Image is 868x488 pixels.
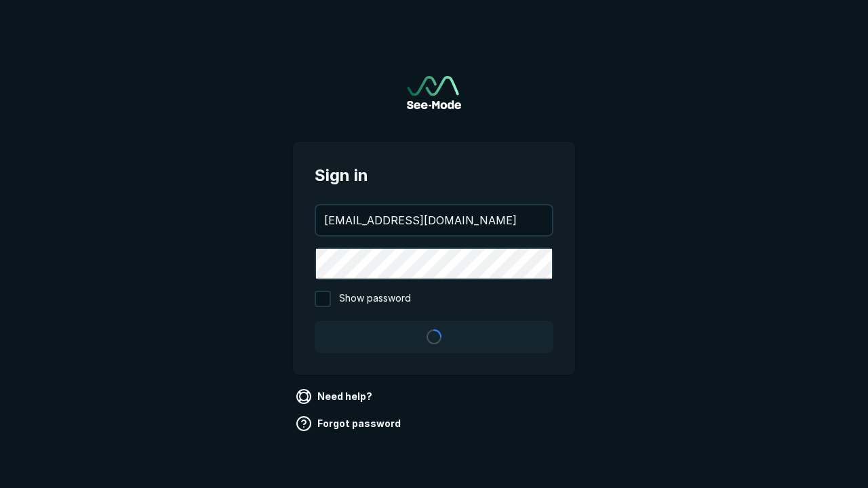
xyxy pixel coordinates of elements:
a: Forgot password [293,413,406,434]
img: See-Mode Logo [407,76,461,109]
span: Show password [339,291,411,307]
a: Go to sign in [407,76,461,109]
input: your@email.com [316,205,552,235]
span: Sign in [315,163,553,188]
a: Need help? [293,386,378,407]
